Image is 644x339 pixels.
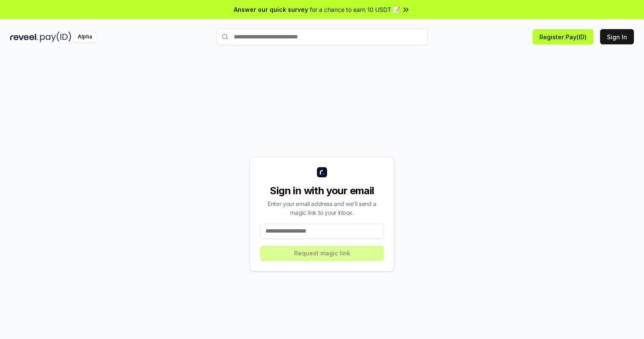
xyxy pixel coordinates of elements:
span: for a chance to earn 10 USDT 📝 [310,5,400,14]
span: Answer our quick survey [234,5,308,14]
img: reveel_dark [10,32,38,42]
div: Sign in with your email [260,184,384,198]
button: Register Pay(ID) [533,29,593,44]
img: logo_small [317,167,327,177]
div: Alpha [73,32,97,42]
button: Sign In [600,29,634,44]
div: Enter your email address and we’ll send a magic link to your inbox. [260,199,384,217]
img: pay_id [40,32,71,42]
